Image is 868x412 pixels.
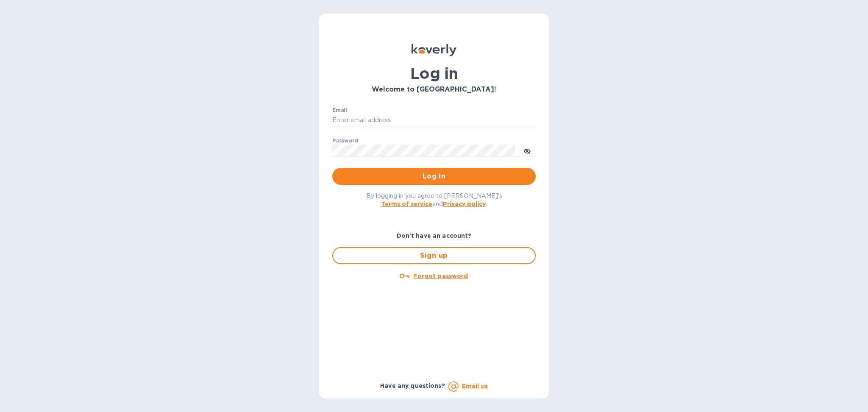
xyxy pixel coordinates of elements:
[366,192,502,207] span: By logging in you agree to [PERSON_NAME]'s and .
[380,382,445,389] b: Have any questions?
[332,138,358,143] label: Password
[332,86,536,94] h3: Welcome to [GEOGRAPHIC_DATA]!
[332,64,536,82] h1: Log in
[462,383,488,390] a: Email us
[339,171,529,181] span: Log in
[340,251,528,261] span: Sign up
[519,142,536,159] button: toggle password visibility
[332,108,347,113] label: Email
[332,247,536,264] button: Sign up
[443,200,486,207] a: Privacy policy
[332,168,536,185] button: Log in
[332,114,536,127] input: Enter email address
[413,273,468,279] u: Forgot password
[381,200,432,207] a: Terms of service
[397,232,472,239] b: Don't have an account?
[412,44,456,56] img: Koverly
